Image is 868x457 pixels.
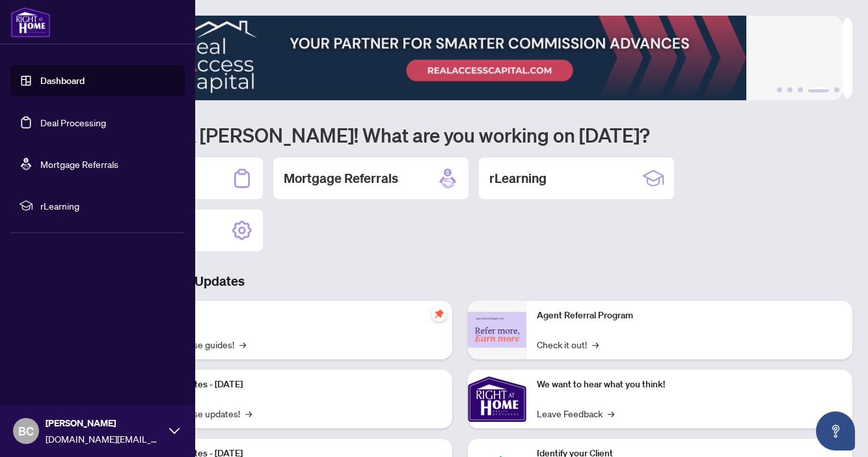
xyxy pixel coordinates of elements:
[431,306,447,322] span: pushpin
[787,87,793,92] button: 2
[537,406,614,421] a: Leave Feedback→
[18,422,34,440] span: BC
[68,272,852,290] h3: Brokerage & Industry Updates
[777,87,782,92] button: 1
[608,406,614,421] span: →
[284,169,398,187] h2: Mortgage Referrals
[798,87,803,92] button: 3
[489,169,547,187] h2: rLearning
[40,75,85,87] a: Dashboard
[46,432,163,446] span: [DOMAIN_NAME][EMAIL_ADDRESS][DOMAIN_NAME]
[40,199,176,213] span: rLearning
[46,416,163,430] span: [PERSON_NAME]
[592,337,599,352] span: →
[537,337,599,352] a: Check it out!→
[137,378,442,392] p: Platform Updates - [DATE]
[468,312,526,348] img: Agent Referral Program
[137,309,442,323] p: Self-Help
[68,16,843,100] img: Slide 3
[40,158,118,170] a: Mortgage Referrals
[468,370,526,428] img: We want to hear what you think!
[816,411,855,450] button: Open asap
[808,87,829,92] button: 4
[537,378,842,392] p: We want to hear what you think!
[239,337,246,352] span: →
[68,122,852,147] h1: Welcome back [PERSON_NAME]! What are you working on [DATE]?
[834,87,839,92] button: 5
[245,406,252,421] span: →
[40,117,106,128] a: Deal Processing
[10,7,51,38] img: logo
[537,309,842,323] p: Agent Referral Program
